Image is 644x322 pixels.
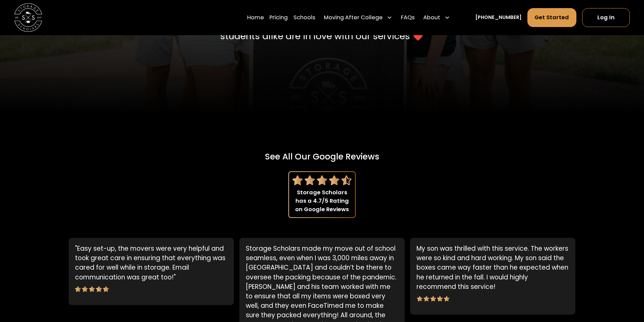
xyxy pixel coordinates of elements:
a: Get Started [527,8,577,27]
a: home [14,3,42,31]
div: About [421,8,453,27]
a: FAQs [401,8,415,27]
p: "Easy set-up, the movers were very helpful and took great care in ensuring that everything was ca... [75,244,228,282]
div: About [423,14,440,22]
img: Storage Scholars main logo [14,3,42,31]
a: Schools [293,8,315,27]
div: Storage Scholars has a 4.7/5 Rating on Google Reviews [292,189,352,214]
div: Moving After College [321,8,396,27]
p: My son was thrilled with this service. The workers were so kind and hard working. My son said the... [416,244,569,291]
a: [PHONE_NUMBER] [475,14,522,21]
a: Pricing [269,8,288,27]
a: Home [247,8,264,27]
a: 4.5 star reviewStorage Scholars has a 4.7/5 Rating on Google Reviews [288,171,356,218]
a: Log In [582,8,630,27]
div: Moving After College [324,14,383,22]
img: 4.5 star review [292,175,352,185]
div: See All Our Google Reviews [265,150,379,163]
